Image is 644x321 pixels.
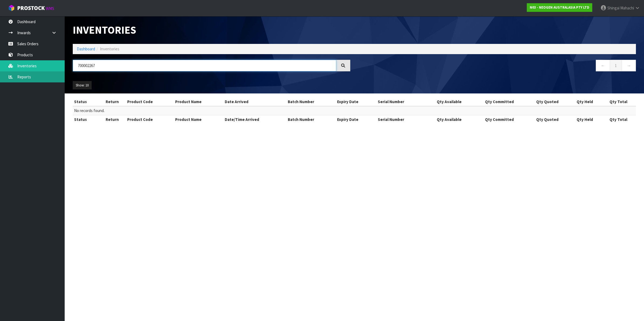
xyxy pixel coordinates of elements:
[73,81,92,90] button: Show: 10
[17,5,45,12] span: ProStock
[174,97,223,106] th: Product Name
[77,46,95,51] a: Dashboard
[73,24,350,36] h1: Inventories
[569,97,601,106] th: Qty Held
[336,97,376,106] th: Expiry Date
[174,115,223,124] th: Product Name
[100,46,119,51] span: Inventories
[46,6,54,11] small: WMS
[73,60,336,71] input: Search inventories
[530,5,589,10] strong: N03 - NEOGEN AUSTRALASIA PTY LTD
[336,115,376,124] th: Expiry Date
[601,97,636,106] th: Qty Total
[473,115,526,124] th: Qty Committed
[358,60,636,73] nav: Page navigation
[126,115,174,124] th: Product Code
[426,115,473,124] th: Qty Available
[286,97,336,106] th: Batch Number
[569,115,601,124] th: Qty Held
[99,97,126,106] th: Return
[601,115,636,124] th: Qty Total
[73,106,636,115] td: No records found.
[610,60,622,71] a: 1
[622,60,636,71] a: →
[376,115,426,124] th: Serial Number
[607,5,619,11] span: Shingai
[8,5,15,11] img: cube-alt.png
[596,60,610,71] a: ←
[223,97,286,106] th: Date Arrived
[286,115,336,124] th: Batch Number
[223,115,286,124] th: Date/Time Arrived
[99,115,126,124] th: Return
[426,97,473,106] th: Qty Available
[526,115,569,124] th: Qty Quoted
[526,97,569,106] th: Qty Quoted
[376,97,426,106] th: Serial Number
[620,5,634,11] span: Mahachi
[473,97,526,106] th: Qty Committed
[73,115,99,124] th: Status
[126,97,174,106] th: Product Code
[73,97,99,106] th: Status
